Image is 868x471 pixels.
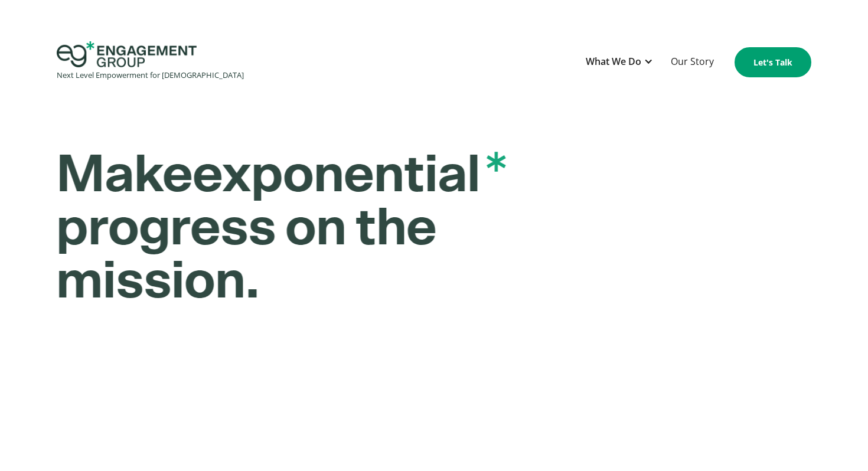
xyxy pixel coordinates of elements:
a: Our Story [665,48,720,77]
a: home [57,41,244,83]
div: What We Do [586,54,641,70]
strong: Make progress on the mission. [56,149,505,308]
a: Let's Talk [735,47,811,77]
img: Engagement Group Logo Icon [57,41,197,67]
div: Next Level Empowerment for [DEMOGRAPHIC_DATA] [57,67,244,83]
span: exponential [192,149,505,202]
div: What We Do [580,48,659,77]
